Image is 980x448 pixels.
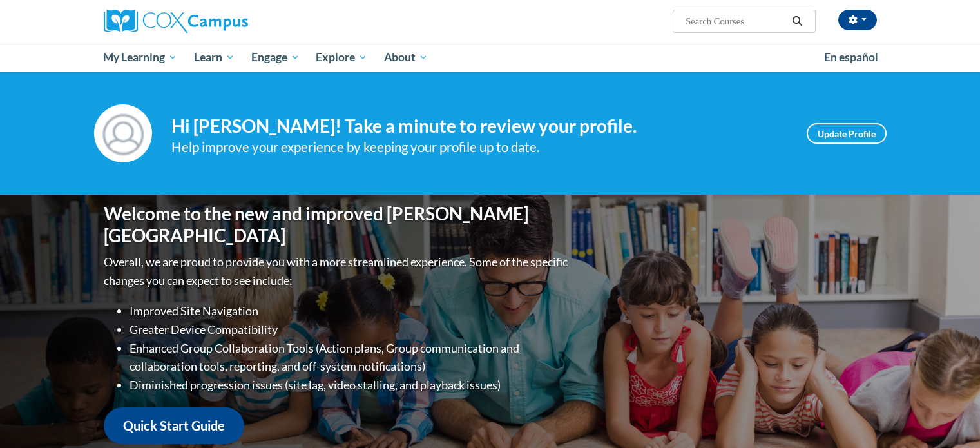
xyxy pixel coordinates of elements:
[384,50,428,65] span: About
[94,104,152,162] img: Profile Image
[130,320,571,339] li: Greater Device Compatibility
[684,14,787,29] input: Search Courses
[104,253,571,290] p: Overall, we are proud to provide you with a more streamlined experience. Some of the specific cha...
[251,50,300,65] span: Engage
[171,115,787,137] h4: Hi [PERSON_NAME]! Take a minute to review your profile.
[824,50,878,64] span: En español
[130,339,571,376] li: Enhanced Group Collaboration Tools (Action plans, Group communication and collaboration tools, re...
[376,43,436,72] a: About
[816,44,887,71] a: En español
[787,14,807,29] button: Search
[84,43,896,72] div: Main menu
[186,43,243,72] a: Learn
[928,396,970,438] iframe: Button to launch messaging window
[95,43,186,72] a: My Learning
[316,50,367,65] span: Explore
[104,203,571,246] h1: Welcome to the new and improved [PERSON_NAME][GEOGRAPHIC_DATA]
[104,10,248,33] img: Cox Campus
[243,43,308,72] a: Engage
[307,43,376,72] a: Explore
[104,407,244,444] a: Quick Start Guide
[171,137,787,158] div: Help improve your experience by keeping your profile up to date.
[807,123,887,144] a: Update Profile
[130,376,571,394] li: Diminished progression issues (site lag, video stalling, and playback issues)
[838,10,877,30] button: Account Settings
[103,50,177,65] span: My Learning
[104,10,349,33] a: Cox Campus
[130,302,571,320] li: Improved Site Navigation
[194,50,235,65] span: Learn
